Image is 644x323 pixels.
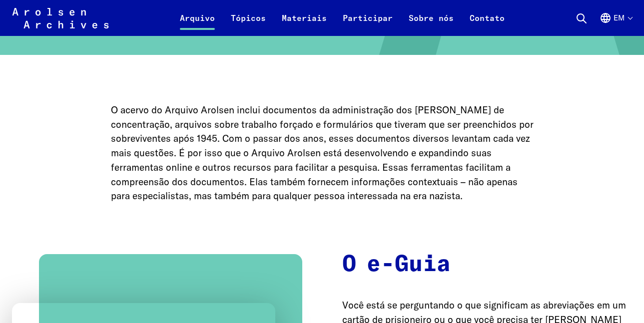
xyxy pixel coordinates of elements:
[172,12,223,36] a: Arquivo
[462,12,513,36] a: Contato
[343,13,393,23] font: Participar
[401,12,462,36] a: Sobre nós
[111,104,534,202] font: O acervo do Arquivo Arolsen inclui documentos da administração dos [PERSON_NAME] de concentração,...
[614,13,625,22] font: em
[335,12,401,36] a: Participar
[180,13,215,23] font: Arquivo
[274,12,335,36] a: Materiais
[600,12,632,36] button: Inglês, seleção de idioma
[231,13,266,23] font: Tópicos
[470,13,505,23] font: Contato
[342,253,451,276] font: O e-Guia
[409,13,454,23] font: Sobre nós
[223,12,274,36] a: Tópicos
[172,6,513,30] nav: Primário
[282,13,327,23] font: Materiais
